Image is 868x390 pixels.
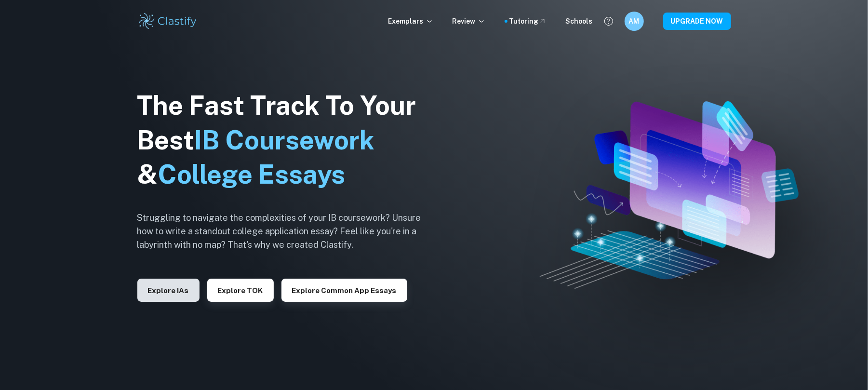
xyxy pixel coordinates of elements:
[601,13,617,29] button: Help and Feedback
[628,16,640,27] h6: AM
[137,279,200,302] button: Explore IAs
[207,285,274,295] a: Explore TOK
[281,279,407,302] button: Explore Common App essays
[207,279,274,302] button: Explore TOK
[388,16,433,27] p: Exemplars
[625,12,644,31] button: AM
[137,12,199,31] img: Clastify logo
[663,13,731,30] button: UPGRADE NOW
[509,16,547,27] a: Tutoring
[195,125,375,155] span: IB Coursework
[137,211,436,252] h6: Struggling to navigate the complexities of your IB coursework? Unsure how to write a standout col...
[158,159,346,189] span: College Essays
[540,101,799,288] img: Clastify hero
[137,88,436,192] h1: The Fast Track To Your Best &
[137,285,200,295] a: Explore IAs
[281,285,407,295] a: Explore Common App essays
[566,16,593,27] a: Schools
[453,16,485,27] p: Review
